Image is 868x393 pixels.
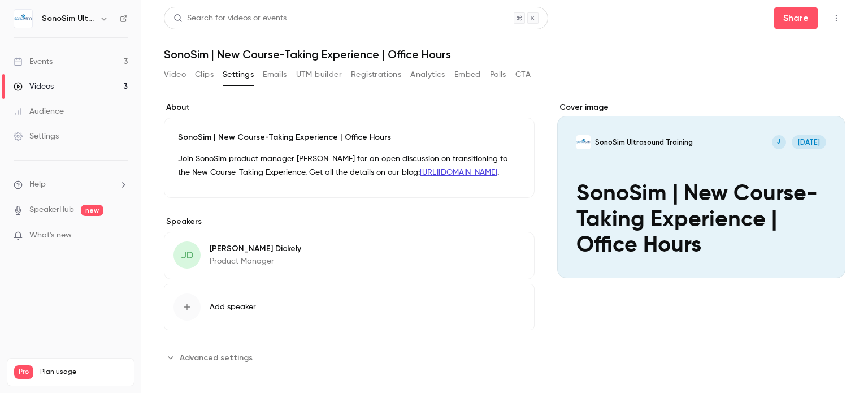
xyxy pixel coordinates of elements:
[263,66,287,84] button: Emails
[827,9,845,27] button: Top Bar Actions
[210,301,256,313] span: Add speaker
[178,132,520,143] p: SonoSim | New Course-Taking Experience | Office Hours
[490,66,506,84] button: Polls
[557,102,845,113] label: Cover image
[14,56,53,67] div: Events
[14,131,59,142] div: Settings
[81,205,103,216] span: new
[14,106,64,117] div: Audience
[420,169,497,176] a: [URL][DOMAIN_NAME]
[351,66,401,84] button: Registrations
[410,66,445,84] button: Analytics
[173,12,287,24] div: Search for videos or events
[515,66,531,84] button: CTA
[557,102,845,278] section: Cover image
[164,284,535,330] button: Add speaker
[164,216,535,227] label: Speakers
[195,66,214,84] button: Clips
[178,152,520,179] p: Join SonoSim product manager [PERSON_NAME] for an open discussion on transitioning to the New Cou...
[164,47,845,61] h1: SonoSim | New Course-Taking Experience | Office Hours
[181,248,194,263] span: JD
[42,13,95,24] h6: SonoSim Ultrasound Training
[774,7,818,29] button: Share
[296,66,342,84] button: UTM builder
[14,81,54,92] div: Videos
[164,348,535,366] section: Advanced settings
[40,368,127,377] span: Plan usage
[454,66,481,84] button: Embed
[164,348,259,366] button: Advanced settings
[164,102,535,113] label: About
[223,66,254,84] button: Settings
[14,179,128,191] li: help-dropdown-opener
[164,232,535,279] div: JD[PERSON_NAME] DickelyProduct Manager
[29,179,46,191] span: Help
[210,256,301,267] p: Product Manager
[29,204,74,216] a: SpeakerHub
[210,243,301,254] p: [PERSON_NAME] Dickely
[164,66,186,84] button: Video
[180,352,253,364] span: Advanced settings
[14,365,33,379] span: Pro
[14,10,32,28] img: SonoSim Ultrasound Training
[29,230,72,241] span: What's new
